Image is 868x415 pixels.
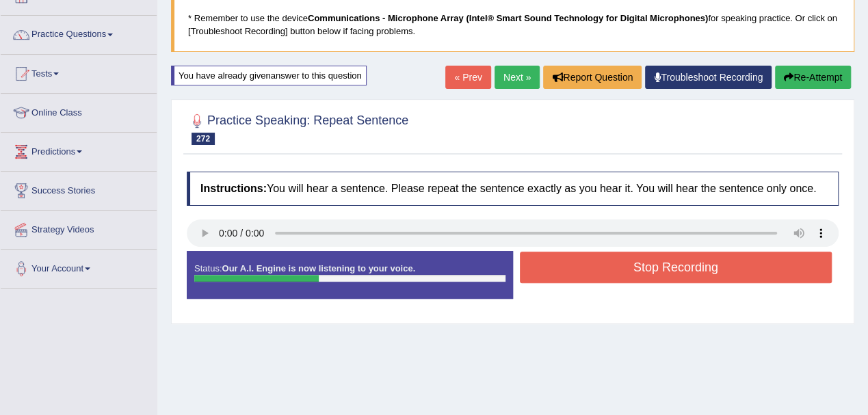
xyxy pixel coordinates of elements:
[1,172,157,206] a: Success Stories
[645,66,772,89] a: Troubleshoot Recording
[187,111,408,145] h2: Practice Speaking: Repeat Sentence
[187,172,839,206] h4: You will hear a sentence. Please repeat the sentence exactly as you hear it. You will hear the se...
[445,66,490,89] a: « Prev
[1,133,157,167] a: Predictions
[187,251,513,299] div: Status:
[200,183,267,194] b: Instructions:
[1,94,157,128] a: Online Class
[775,66,851,89] button: Re-Attempt
[1,16,157,50] a: Practice Questions
[520,252,832,283] button: Stop Recording
[495,66,540,89] a: Next »
[222,263,415,273] strong: Our A.I. Engine is now listening to your voice.
[171,66,367,85] div: You have already given answer to this question
[192,133,215,145] span: 272
[1,250,157,284] a: Your Account
[1,55,157,89] a: Tests
[308,13,708,23] b: Communications - Microphone Array (Intel® Smart Sound Technology for Digital Microphones)
[543,66,642,89] button: Report Question
[1,211,157,245] a: Strategy Videos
